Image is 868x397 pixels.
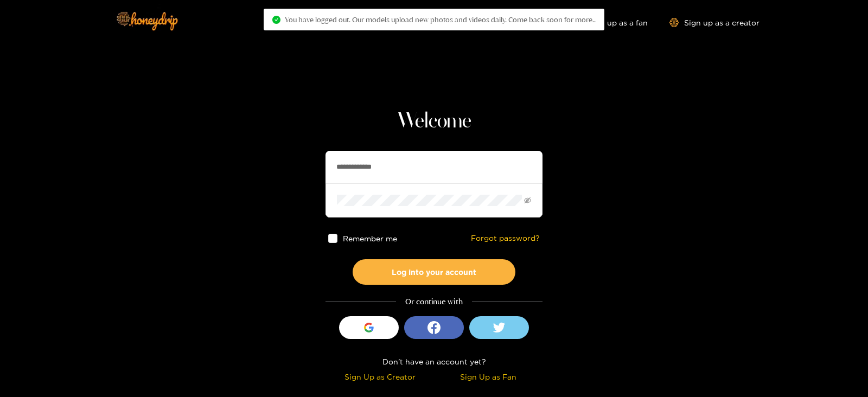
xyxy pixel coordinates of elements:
[524,197,531,204] span: eye-invisible
[669,18,759,27] a: Sign up as a creator
[573,18,648,27] a: Sign up as a fan
[272,16,280,24] span: check-circle
[285,15,596,24] span: You have logged out. Our models upload new photos and videos daily. Come back soon for more..
[343,234,397,242] span: Remember me
[325,296,542,308] div: Or continue with
[328,370,431,383] div: Sign Up as Creator
[353,259,515,285] button: Log into your account
[325,108,542,135] h1: Welcome
[325,355,542,368] div: Don't have an account yet?
[471,234,540,243] a: Forgot password?
[437,370,540,383] div: Sign Up as Fan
